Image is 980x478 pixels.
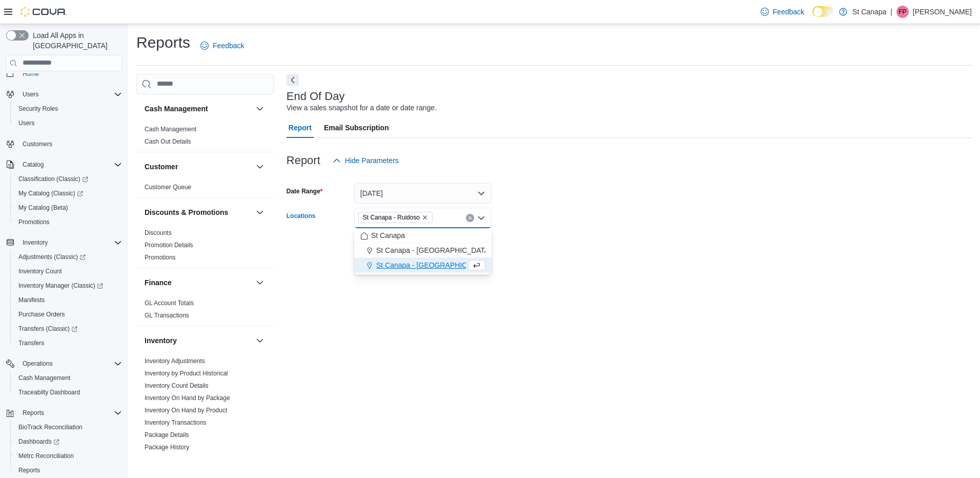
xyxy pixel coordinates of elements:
a: Inventory Count [14,265,66,277]
a: Inventory Manager (Classic) [10,278,126,293]
button: [DATE] [354,183,492,204]
div: Cash Management [136,123,274,152]
a: Feedback [757,2,808,22]
span: Operations [18,357,122,370]
a: Cash Management [14,372,74,384]
a: Discounts [145,229,172,236]
span: Traceabilty Dashboard [18,388,80,396]
span: GL Account Totals [145,299,194,307]
span: St Canapa - [GEOGRAPHIC_DATA][PERSON_NAME] [376,260,550,270]
span: Catalog [18,158,122,171]
button: Inventory [18,236,52,249]
button: Close list of options [477,214,485,222]
span: Users [23,90,38,98]
a: Home [18,68,43,80]
div: View a sales snapshot for a date or date range. [287,103,437,113]
h3: End Of Day [287,90,345,103]
button: Discounts & Promotions [145,207,252,217]
button: Traceabilty Dashboard [10,385,126,400]
a: Users [14,117,38,129]
span: Inventory Adjustments [145,357,205,365]
a: Metrc Reconciliation [14,450,78,462]
button: Finance [145,277,252,288]
span: Customers [23,140,52,148]
a: GL Transactions [145,312,189,319]
button: Users [2,87,126,102]
a: My Catalog (Beta) [14,202,72,214]
label: Locations [287,212,316,220]
span: Inventory Transactions [145,419,207,427]
a: Package Details [145,431,189,439]
span: Reports [18,407,122,419]
label: Date Range [287,187,323,195]
span: Operations [23,360,53,368]
a: Promotions [145,254,176,261]
button: Clear input [466,214,474,222]
button: Customers [2,136,126,151]
span: Cash Management [18,374,70,382]
span: Purchase Orders [14,308,122,321]
span: Email Subscription [324,117,389,138]
span: Transfers [18,339,44,347]
span: Metrc Reconciliation [18,452,74,460]
button: St Canapa [354,228,492,243]
a: Cash Management [145,126,196,133]
button: Finance [254,276,266,289]
span: Discounts [145,229,172,237]
span: GL Transactions [145,311,189,320]
button: BioTrack Reconciliation [10,420,126,434]
span: Inventory On Hand by Product [145,406,227,414]
h3: Finance [145,277,172,288]
span: BioTrack Reconciliation [18,423,83,431]
button: Inventory Count [10,264,126,278]
button: Users [10,116,126,130]
button: Users [18,88,43,101]
p: [PERSON_NAME] [913,6,972,18]
div: Customer [136,181,274,197]
a: Transfers (Classic) [10,322,126,336]
button: Home [2,66,126,81]
img: Cova [21,7,67,17]
span: Promotions [145,253,176,262]
button: Reports [2,406,126,420]
span: Transfers (Classic) [14,323,122,335]
div: Felix Palmer [896,6,909,18]
span: St Canapa - Ruidoso [358,212,433,223]
button: Reports [18,407,48,419]
span: Transfers (Classic) [18,325,77,333]
span: Classification (Classic) [14,173,122,185]
span: Purchase Orders [18,310,65,318]
span: My Catalog (Beta) [14,202,122,214]
span: Load All Apps in [GEOGRAPHIC_DATA] [29,30,122,51]
button: St Canapa - [GEOGRAPHIC_DATA][PERSON_NAME] [354,258,492,273]
a: Inventory by Product Historical [145,370,228,377]
a: Inventory Transactions [145,419,207,426]
span: Package Details [145,431,189,439]
h3: Customer [145,162,178,172]
span: Adjustments (Classic) [18,253,86,261]
h3: Report [287,154,320,167]
h1: Reports [136,32,190,53]
span: Home [23,70,39,78]
button: Inventory [2,235,126,250]
button: Promotions [10,215,126,229]
a: Inventory Count Details [145,382,209,389]
a: Dashboards [14,435,64,448]
input: Dark Mode [812,6,834,17]
div: Discounts & Promotions [136,227,274,268]
span: Inventory On Hand by Package [145,394,230,402]
span: My Catalog (Classic) [18,189,83,197]
span: St Canapa - Ruidoso [363,212,420,223]
span: Traceabilty Dashboard [14,386,122,399]
a: Security Roles [14,103,62,115]
span: Transfers [14,337,122,349]
span: Promotions [18,218,50,226]
a: Dashboards [10,434,126,449]
span: Inventory Count [18,267,62,275]
span: Cash Management [14,372,122,384]
a: Promotion Details [145,242,193,249]
span: Manifests [18,296,45,304]
span: Inventory Count [14,265,122,277]
button: Customer [145,162,252,172]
